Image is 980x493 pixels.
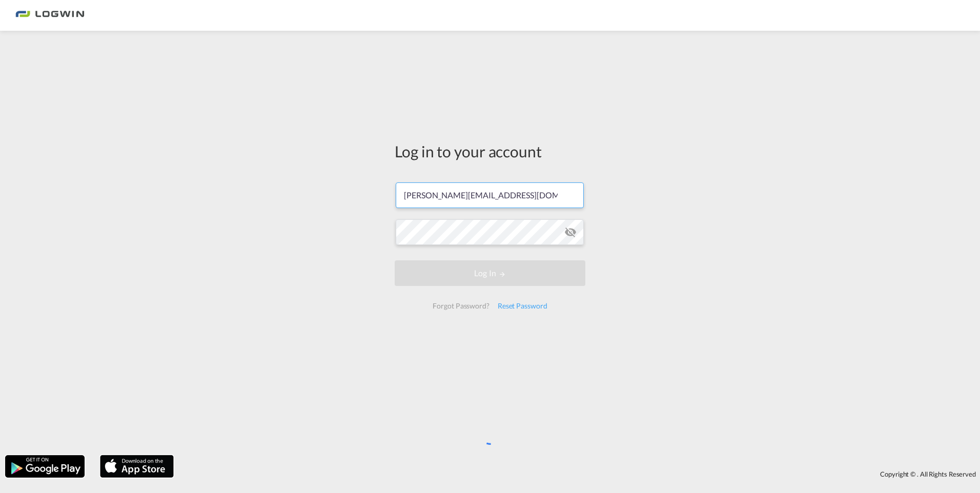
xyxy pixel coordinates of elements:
[395,140,585,162] div: Log in to your account
[179,465,980,483] div: Copyright © . All Rights Reserved
[428,297,493,315] div: Forgot Password?
[494,297,552,315] div: Reset Password
[395,260,585,286] button: LOGIN
[564,226,577,238] md-icon: icon-eye-off
[4,454,86,479] img: google.png
[396,182,584,208] input: Enter email/phone number
[99,454,175,479] img: apple.png
[15,4,85,27] img: bc73a0e0d8c111efacd525e4c8ad7d32.png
